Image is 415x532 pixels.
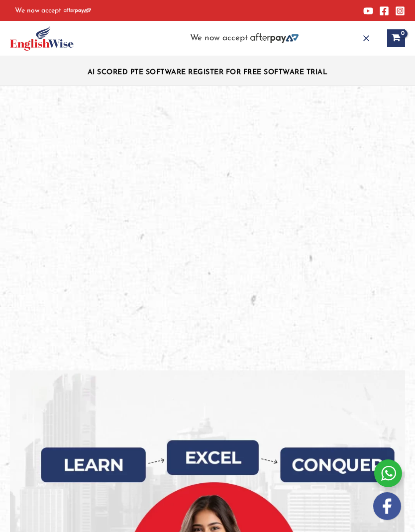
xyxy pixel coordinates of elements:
a: AI SCORED PTE SOFTWARE REGISTER FOR FREE SOFTWARE TRIAL [88,69,328,76]
a: Facebook [379,6,389,16]
img: Afterpay-Logo [64,8,91,13]
aside: Header Widget 2 [185,33,304,44]
img: white-facebook.png [373,492,401,520]
span: We now accept [15,6,61,16]
span: We now accept [190,33,248,43]
img: Afterpay-Logo [250,33,299,43]
a: Instagram [395,6,405,16]
a: YouTube [363,6,373,16]
aside: Header Widget 1 [80,61,335,81]
img: cropped-ew-logo [10,26,74,51]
